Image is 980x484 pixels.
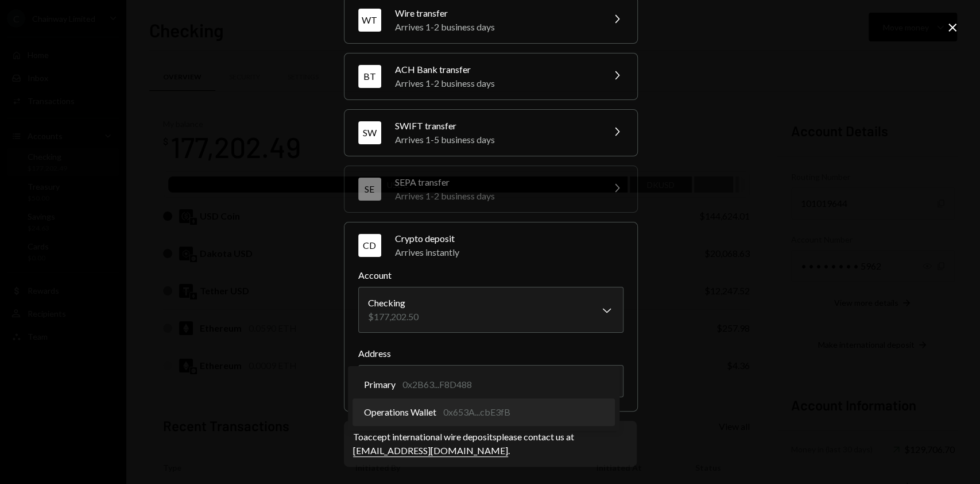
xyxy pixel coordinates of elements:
label: Account [358,268,623,282]
div: CD [358,234,381,257]
div: SEPA transfer [395,175,596,189]
div: To accept international wire deposits please contact us at . [353,430,627,458]
div: Arrives 1-5 business days [395,133,596,147]
div: SWIFT transfer [395,119,596,133]
label: Address [358,347,623,360]
a: [EMAIL_ADDRESS][DOMAIN_NAME] [353,445,508,457]
div: Arrives 1-2 business days [395,76,596,90]
div: Arrives instantly [395,245,623,259]
span: Operations Wallet [364,405,436,419]
button: Account [358,287,623,333]
div: SE [358,178,381,201]
div: BT [358,65,381,88]
span: Primary [364,378,396,391]
div: Arrives 1-2 business days [395,20,596,34]
button: Address [358,365,623,397]
div: Arrives 1-2 business days [395,189,596,203]
div: ACH Bank transfer [395,63,596,76]
div: WT [358,9,381,32]
div: 0x653A...cbE3fB [443,405,510,419]
div: Wire transfer [395,6,596,20]
div: SW [358,121,381,144]
div: Crypto deposit [395,232,623,245]
div: 0x2B63...F8D488 [402,378,472,391]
